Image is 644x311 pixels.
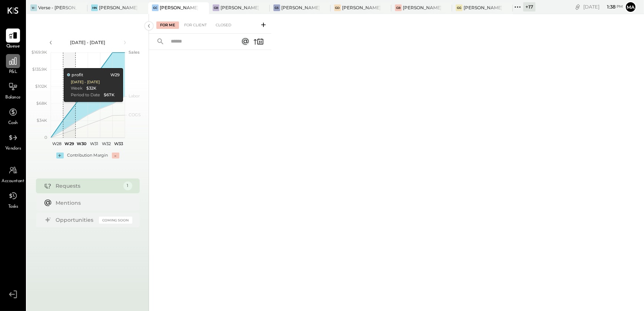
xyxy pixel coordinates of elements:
[0,163,26,185] a: Accountant
[56,199,129,207] div: Mentions
[38,4,76,11] div: Verse - [PERSON_NAME] Lankershim LLC
[99,217,132,224] div: Coming Soon
[156,21,179,29] div: For Me
[464,4,502,11] div: [PERSON_NAME] [GEOGRAPHIC_DATA]
[31,50,47,55] text: $169.9K
[90,141,98,146] text: W31
[0,29,26,50] a: Queue
[403,4,441,11] div: [PERSON_NAME] Back Bay
[71,92,100,98] div: Period to Date
[334,4,341,11] div: GD
[123,181,132,190] div: 1
[342,4,380,11] div: [PERSON_NAME] Downtown
[102,141,111,146] text: W32
[6,43,20,50] span: Queue
[625,1,637,13] button: Ma
[35,84,47,89] text: $102K
[180,21,210,29] div: For Client
[8,204,18,210] span: Tasks
[5,94,21,101] span: Balance
[32,67,47,72] text: $135.9K
[129,93,140,98] text: Labor
[71,86,83,91] div: Week
[0,105,26,127] a: Cash
[213,4,219,11] div: GB
[0,131,26,152] a: Vendors
[281,4,319,11] div: [PERSON_NAME] Seaport
[395,4,402,11] div: GB
[5,146,21,152] span: Vendors
[273,4,280,11] div: GS
[114,141,123,146] text: W33
[71,80,100,85] div: [DATE] - [DATE]
[30,4,37,11] div: V-
[0,80,26,101] a: Balance
[0,189,26,210] a: Tasks
[99,4,137,11] div: [PERSON_NAME]'s Nashville
[44,135,47,140] text: 0
[112,153,119,158] div: -
[56,216,95,224] div: Opportunities
[67,72,83,78] div: profit
[129,112,141,117] text: COGS
[104,92,114,98] div: $67K
[456,4,462,11] div: GG
[37,118,47,123] text: $34K
[56,153,64,158] div: +
[583,3,623,10] div: [DATE]
[574,3,581,11] div: copy link
[56,39,119,46] div: [DATE] - [DATE]
[152,4,159,11] div: GC
[212,21,235,29] div: Closed
[56,182,120,190] div: Requests
[160,4,198,11] div: [PERSON_NAME] Causeway
[91,4,98,11] div: HN
[523,2,535,11] div: + 17
[110,72,120,78] div: W29
[129,50,140,55] text: Sales
[36,101,47,106] text: $68K
[0,54,26,76] a: P&L
[67,153,108,158] div: Contribution Margin
[9,69,17,76] span: P&L
[2,178,24,185] span: Accountant
[86,86,96,91] div: $32K
[8,120,18,127] span: Cash
[64,141,74,146] text: W29
[220,4,259,11] div: [PERSON_NAME] [GEOGRAPHIC_DATA]
[77,141,86,146] text: W30
[52,141,62,146] text: W28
